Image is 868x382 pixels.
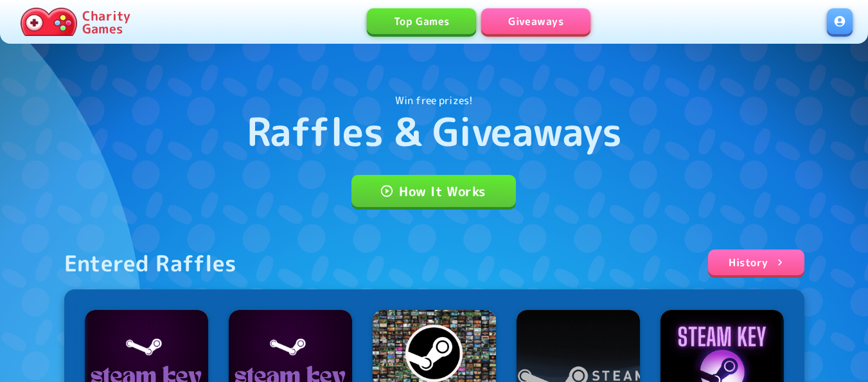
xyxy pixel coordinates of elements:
[15,5,136,39] a: Charity Games
[247,108,622,154] h1: Raffles & Giveaways
[481,8,590,34] a: Giveaways
[395,93,473,108] p: Win free prizes!
[21,8,77,36] img: Charity.Games
[351,175,516,207] a: How It Works
[367,8,476,34] a: Top Games
[82,9,130,35] p: Charity Games
[708,250,804,275] a: History
[64,250,237,277] div: Entered Raffles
